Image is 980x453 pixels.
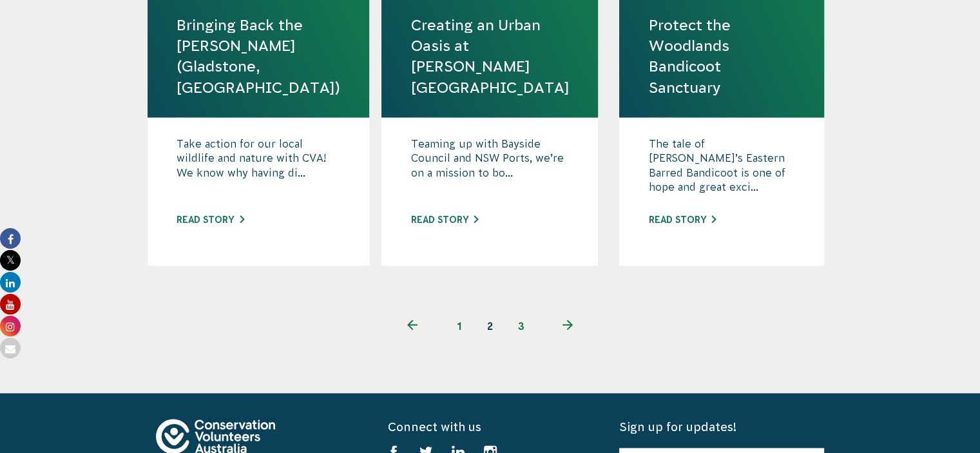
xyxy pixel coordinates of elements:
[381,311,599,342] ul: Pagination
[410,15,569,98] a: Creating an Urban Oasis at [PERSON_NAME][GEOGRAPHIC_DATA]
[387,419,592,435] h5: Connect with us
[619,419,824,435] h5: Sign up for updates!
[648,15,795,98] a: Protect the Woodlands Bandicoot Sanctuary
[475,311,506,342] span: 2
[177,215,244,225] a: Read story
[444,311,475,342] a: 1
[177,137,340,201] p: Take action for our local wildlife and nature with CVA! We know why having di...
[506,311,537,342] a: 3
[410,215,478,225] a: Read story
[410,137,569,201] p: Teaming up with Bayside Council and NSW Ports, we’re on a mission to bo...
[537,311,599,342] a: Next page
[177,15,340,98] a: Bringing Back the [PERSON_NAME] (Gladstone, [GEOGRAPHIC_DATA])
[381,311,444,342] a: Previous page
[648,137,795,201] p: The tale of [PERSON_NAME]’s Eastern Barred Bandicoot is one of hope and great exci...
[648,215,716,225] a: Read story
